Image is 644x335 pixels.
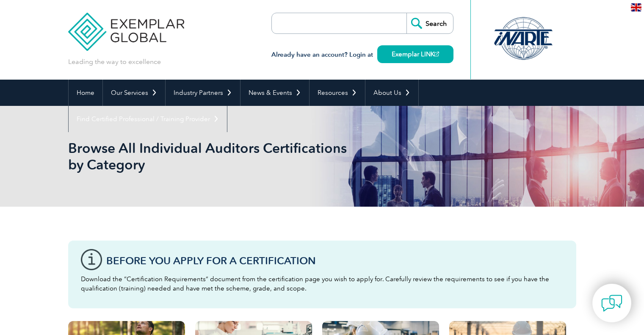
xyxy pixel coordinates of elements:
a: Exemplar LINK [377,45,453,63]
p: Download the “Certification Requirements” document from the certification page you wish to apply ... [81,274,564,293]
input: Search [406,13,453,33]
a: Our Services [103,80,165,106]
img: open_square.png [434,52,439,56]
a: News & Events [240,80,309,106]
img: contact-chat.png [601,293,622,314]
a: Find Certified Professional / Training Provider [69,106,227,132]
a: Home [69,80,102,106]
a: About Us [365,80,418,106]
img: en [631,3,641,11]
h3: Before You Apply For a Certification [106,255,564,266]
h3: Already have an account? Login at [271,50,453,60]
p: Leading the way to excellence [68,57,161,66]
h1: Browse All Individual Auditors Certifications by Category [68,140,393,173]
a: Resources [310,80,365,106]
a: Industry Partners [166,80,240,106]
